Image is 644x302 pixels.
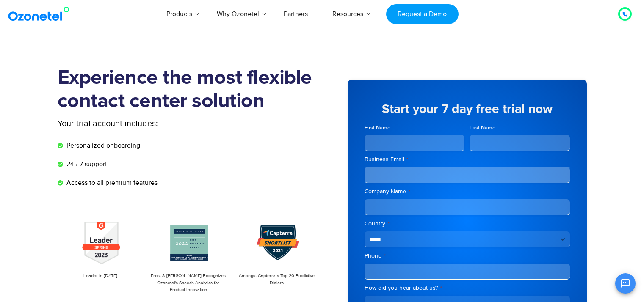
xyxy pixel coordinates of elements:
label: Phone [365,252,570,260]
button: Open chat [615,273,636,294]
p: Amongst Capterra’s Top 20 Predictive Dialers [238,272,315,286]
label: Country [365,220,570,228]
a: Request a Demo [386,4,459,24]
span: 24 / 7 support [64,159,107,169]
h1: Experience the most flexible contact center solution [58,66,322,113]
label: First Name [365,124,465,132]
p: Your trial account includes: [58,117,259,130]
p: Frost & [PERSON_NAME] Recognizes Ozonetel's Speech Analytics for Product Innovation [150,272,227,294]
p: Leader in [DATE] [62,272,139,280]
label: How did you hear about us? [365,284,570,292]
h5: Start your 7 day free trial now [365,103,570,115]
span: Personalized onboarding [64,140,140,151]
label: Business Email [365,155,570,164]
span: Access to all premium features [64,178,158,188]
label: Company Name [365,187,570,196]
label: Last Name [470,124,570,132]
